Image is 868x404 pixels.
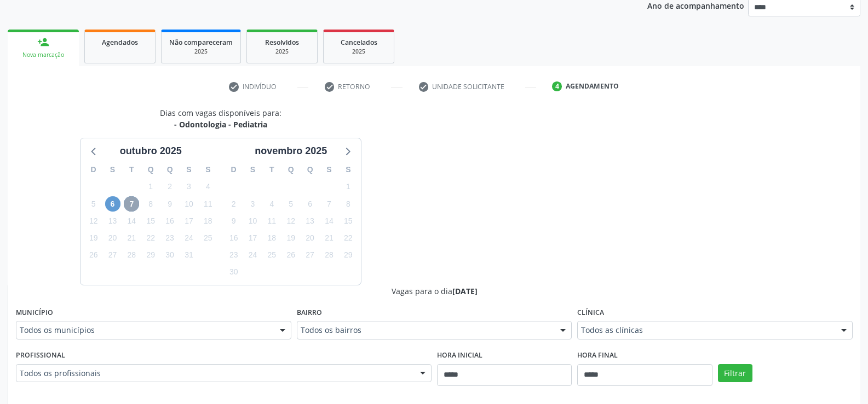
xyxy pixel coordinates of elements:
[105,213,120,229] span: segunda-feira, 13 de outubro de 2025
[84,161,103,178] div: D
[245,248,261,263] span: segunda-feira, 24 de novembro de 2025
[200,231,216,246] span: sábado, 25 de outubro de 2025
[321,248,337,263] span: sexta-feira, 28 de novembro de 2025
[198,161,217,178] div: S
[162,196,177,212] span: quinta-feira, 9 de outubro de 2025
[122,161,141,178] div: T
[437,347,482,364] label: Hora inicial
[16,305,53,321] label: Município
[143,248,158,263] span: quarta-feira, 29 de outubro de 2025
[181,248,197,263] span: sexta-feira, 31 de outubro de 2025
[181,196,197,212] span: sexta-feira, 10 de outubro de 2025
[341,213,356,229] span: sábado, 15 de novembro de 2025
[200,179,216,195] span: sábado, 4 de outubro de 2025
[245,231,261,246] span: segunda-feira, 17 de novembro de 2025
[143,179,158,195] span: quarta-feira, 1 de outubro de 2025
[162,248,177,263] span: quinta-feira, 30 de outubro de 2025
[181,213,197,229] span: sexta-feira, 17 de outubro de 2025
[160,161,180,178] div: Q
[226,265,242,280] span: domingo, 30 de novembro de 2025
[245,196,261,212] span: segunda-feira, 3 de novembro de 2025
[552,81,562,91] div: 4
[124,213,139,229] span: terça-feira, 14 de outubro de 2025
[341,196,356,212] span: sábado, 8 de novembro de 2025
[302,248,318,263] span: quinta-feira, 27 de novembro de 2025
[116,144,186,159] div: outubro 2025
[143,196,158,212] span: quarta-feira, 8 de outubro de 2025
[302,231,318,246] span: quinta-feira, 20 de novembro de 2025
[181,179,197,195] span: sexta-feira, 3 de outubro de 2025
[105,196,120,212] span: segunda-feira, 6 de outubro de 2025
[20,368,409,379] span: Todos os profissionais
[86,248,101,263] span: domingo, 26 de outubro de 2025
[226,196,242,212] span: domingo, 2 de novembro de 2025
[566,81,619,91] div: Agendamento
[162,213,177,229] span: quinta-feira, 16 de outubro de 2025
[37,36,49,48] div: person_add
[200,196,216,212] span: sábado, 11 de outubro de 2025
[264,213,279,229] span: terça-feira, 11 de novembro de 2025
[141,161,160,178] div: Q
[160,107,281,130] div: Dias com vagas disponíveis para:
[143,213,158,229] span: quarta-feira, 15 de outubro de 2025
[265,38,299,47] span: Resolvidos
[124,231,139,246] span: terça-feira, 21 de outubro de 2025
[86,213,101,229] span: domingo, 12 de outubro de 2025
[281,161,301,178] div: Q
[262,161,281,178] div: T
[341,179,356,195] span: sábado, 1 de novembro de 2025
[718,364,752,383] button: Filtrar
[124,248,139,263] span: terça-feira, 28 de outubro de 2025
[301,325,550,336] span: Todos os bairros
[283,213,298,229] span: quarta-feira, 12 de novembro de 2025
[264,196,279,212] span: terça-feira, 4 de novembro de 2025
[264,248,279,263] span: terça-feira, 25 de novembro de 2025
[102,38,138,47] span: Agendados
[302,213,318,229] span: quinta-feira, 13 de novembro de 2025
[226,248,242,263] span: domingo, 23 de novembro de 2025
[581,325,830,336] span: Todos as clínicas
[283,231,298,246] span: quarta-feira, 19 de novembro de 2025
[320,161,339,178] div: S
[16,347,65,364] label: Profissional
[162,231,177,246] span: quinta-feira, 23 de outubro de 2025
[143,231,158,246] span: quarta-feira, 22 de outubro de 2025
[160,119,281,130] div: - Odontologia - Pediatria
[16,285,853,297] div: Vagas para o dia
[105,231,120,246] span: segunda-feira, 20 de outubro de 2025
[245,213,261,229] span: segunda-feira, 10 de novembro de 2025
[15,51,71,59] div: Nova marcação
[301,161,320,178] div: Q
[283,248,298,263] span: quarta-feira, 26 de novembro de 2025
[226,213,242,229] span: domingo, 9 de novembro de 2025
[283,196,298,212] span: quarta-feira, 5 de novembro de 2025
[103,161,122,178] div: S
[105,248,120,263] span: segunda-feira, 27 de outubro de 2025
[341,38,377,47] span: Cancelados
[86,231,101,246] span: domingo, 19 de outubro de 2025
[577,305,604,321] label: Clínica
[452,286,478,296] span: [DATE]
[250,144,331,159] div: novembro 2025
[341,231,356,246] span: sábado, 22 de novembro de 2025
[321,213,337,229] span: sexta-feira, 14 de novembro de 2025
[297,305,322,321] label: Bairro
[577,347,618,364] label: Hora final
[169,38,233,47] span: Não compareceram
[331,48,386,56] div: 2025
[243,161,262,178] div: S
[180,161,199,178] div: S
[341,248,356,263] span: sábado, 29 de novembro de 2025
[224,161,243,178] div: D
[321,196,337,212] span: sexta-feira, 7 de novembro de 2025
[200,213,216,229] span: sábado, 18 de outubro de 2025
[162,179,177,195] span: quinta-feira, 2 de outubro de 2025
[181,231,197,246] span: sexta-feira, 24 de outubro de 2025
[302,196,318,212] span: quinta-feira, 6 de novembro de 2025
[169,48,233,56] div: 2025
[338,161,358,178] div: S
[226,231,242,246] span: domingo, 16 de novembro de 2025
[20,325,269,336] span: Todos os municípios
[321,231,337,246] span: sexta-feira, 21 de novembro de 2025
[264,231,279,246] span: terça-feira, 18 de novembro de 2025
